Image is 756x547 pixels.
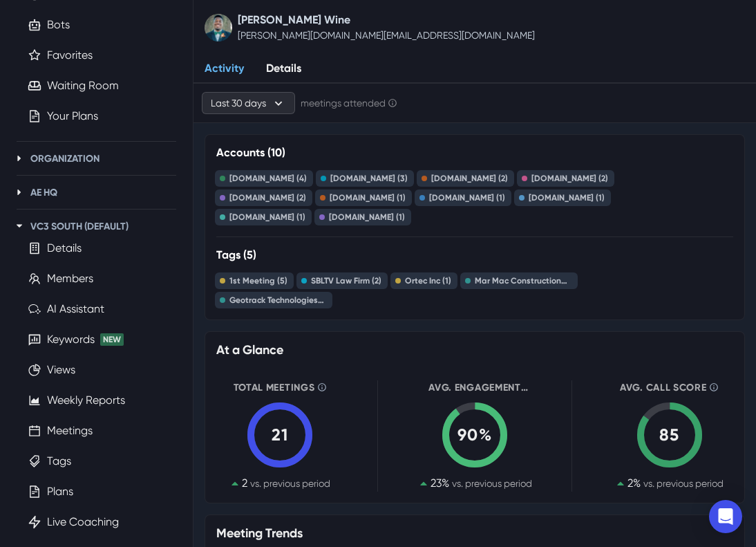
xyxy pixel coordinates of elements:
div: SBLTV Law Firm (2) [311,276,381,286]
div: 21 [245,423,314,447]
button: Toggle AE HQ [11,184,28,201]
img: Jermaine Wine [205,14,232,41]
button: Activity [193,55,255,84]
a: Waiting Room [47,77,119,94]
button: Toggle VC3 South [11,218,28,234]
div: [DOMAIN_NAME] (2) [229,193,306,203]
h4: Tags (5) [216,248,256,261]
a: Details [47,240,82,257]
p: 2 % [627,475,724,492]
div: [DOMAIN_NAME] (1) [329,212,405,222]
h3: Meeting Trends [216,526,733,541]
div: [DOMAIN_NAME] (2) [531,174,608,183]
div: Geotrack Technologies (1) [229,295,326,305]
button: Toggle Organization [11,150,28,167]
p: 23 % [431,475,532,492]
a: Favorites [47,47,93,64]
a: Views [47,362,75,378]
h4: Accounts (10) [216,146,285,159]
p: AE HQ [30,185,57,200]
div: 90% [440,423,509,447]
div: [DOMAIN_NAME] (1) [229,212,305,222]
a: Bots [47,17,70,33]
span: vs. previous period [452,478,532,489]
p: Avg. Call Score [605,380,733,395]
p: [PERSON_NAME] Wine [238,12,535,28]
a: Meetings [47,423,93,439]
div: [DOMAIN_NAME] (1) [429,193,505,203]
a: Plans [47,483,73,500]
p: VC3 South (Default) [30,219,129,234]
a: Weekly Reports [47,392,125,409]
button: Last 30 days [202,92,295,114]
span: vs. previous period [643,478,724,489]
div: [DOMAIN_NAME] (1) [330,193,406,203]
div: 85 [635,423,704,447]
span: vs. previous period [250,478,330,489]
p: Organization [30,151,100,166]
div: [DOMAIN_NAME] (1) [529,193,605,203]
h3: At a Glance [216,343,733,358]
div: Mar Mac Construction Products (1) [475,276,571,286]
p: 2 [242,475,330,492]
a: Tags [47,453,71,470]
a: Keywords [47,331,95,348]
div: [DOMAIN_NAME] (3) [330,174,408,183]
a: Your Plans [47,108,98,124]
div: [DOMAIN_NAME] (4) [229,174,307,183]
div: Ortec Inc (1) [405,276,451,286]
p: [PERSON_NAME][DOMAIN_NAME][EMAIL_ADDRESS][DOMAIN_NAME] [238,28,535,43]
div: Open Intercom Messenger [709,500,742,533]
div: [DOMAIN_NAME] (2) [431,174,508,183]
button: Details [255,55,312,84]
p: Avg. Engagement Score [411,380,539,395]
a: AI Assistant [47,301,104,317]
p: Total Meetings [216,380,344,395]
div: 1st Meeting (5) [229,276,287,286]
a: Members [47,270,93,287]
a: Live Coaching [47,514,119,530]
p: meetings attended [301,96,397,111]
